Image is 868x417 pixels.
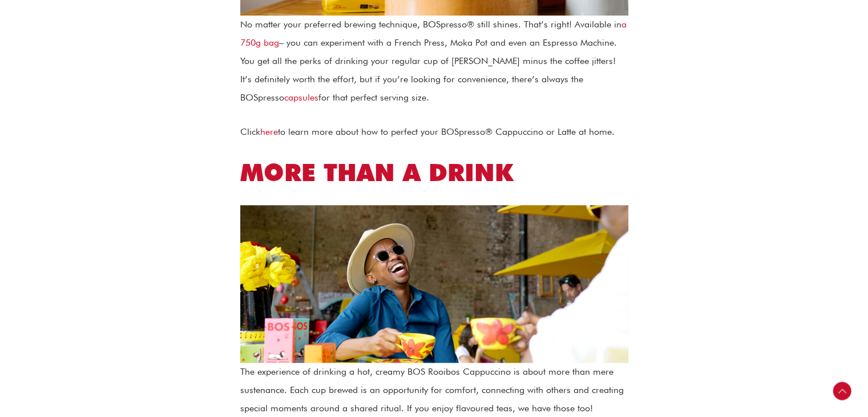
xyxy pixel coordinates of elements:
[240,205,628,363] img: rooibos,bos,cappucino,BOSpresso® capsules,latte
[284,92,318,103] a: capsules
[240,123,628,141] p: Click to learn more about how to perfect your BOSpresso® Cappuccino or Latte at home.
[260,126,278,137] a: here
[240,15,628,107] p: No matter your preferred brewing technique, BOSpresso® still shines. That’s right! Available in –...
[240,157,628,189] h2: More Than a Drink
